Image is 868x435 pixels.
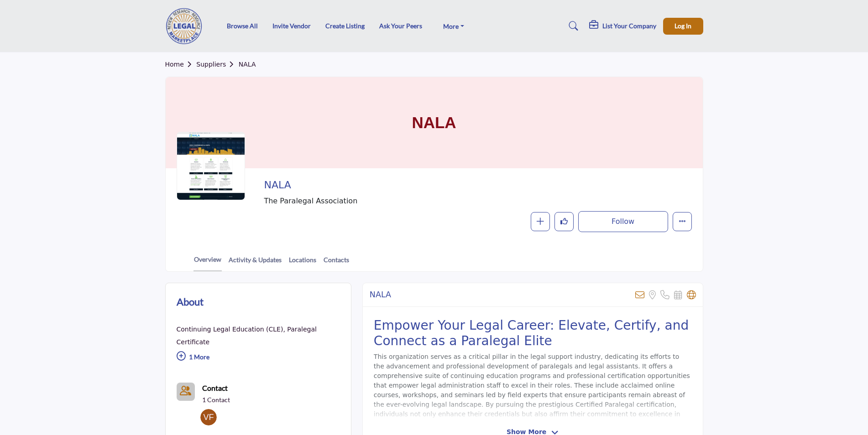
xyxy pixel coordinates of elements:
[239,61,256,68] a: NALA
[165,61,197,68] a: Home
[379,22,422,30] a: Ask Your Peers
[675,22,691,30] span: Log In
[602,22,656,30] h5: List Your Company
[228,255,282,271] a: Activity & Updates
[177,294,204,309] h2: About
[578,211,668,232] button: Follow
[673,212,692,231] button: More details
[288,255,317,271] a: Locations
[165,8,208,44] img: site Logo
[663,18,703,35] button: Log In
[202,395,230,404] a: 1 Contact
[202,383,228,392] b: Contact
[589,21,656,31] div: List Your Company
[325,22,365,30] a: Create Listing
[437,20,471,32] a: More
[412,77,456,168] h1: NALA
[374,352,692,429] p: This organization serves as a critical pillar in the legal support industry, dedicating its effor...
[264,179,687,191] h2: NALA
[202,383,228,394] a: Contact
[177,383,195,401] button: Contact-Employee Icon
[264,196,556,207] span: The Paralegal Association
[227,22,258,30] a: Browse All
[374,318,692,348] h2: Empower Your Legal Career: Elevate, Certify, and Connect as a Paralegal Elite
[177,383,195,401] a: Link of redirect to contact page
[554,212,574,231] button: Like
[177,326,285,333] a: Continuing Legal Education (CLE),
[560,19,584,33] a: Search
[200,409,217,425] img: Vanessa F.
[177,348,340,368] p: 1 More
[370,290,391,300] h2: NALA
[272,22,311,30] a: Invite Vendor
[193,254,222,271] a: Overview
[196,61,238,68] a: Suppliers
[323,255,350,271] a: Contacts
